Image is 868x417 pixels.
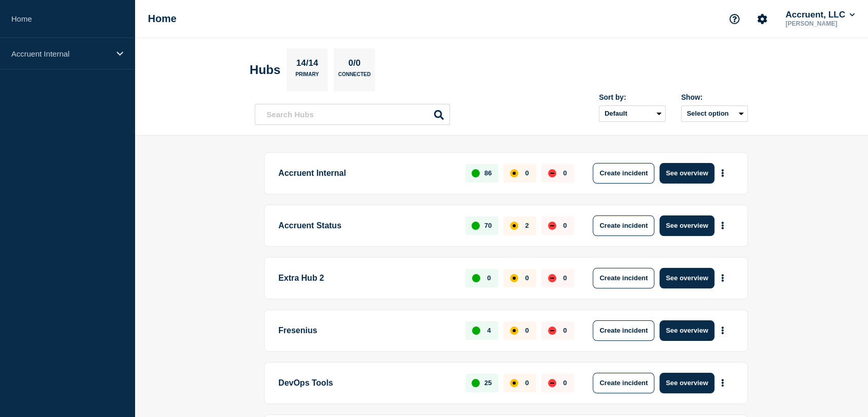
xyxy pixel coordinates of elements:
p: Extra Hub 2 [278,268,454,288]
div: down [548,169,556,177]
div: affected [510,274,518,282]
button: Support [724,8,745,30]
p: 0/0 [345,58,365,71]
p: [PERSON_NAME] [783,20,857,27]
p: Accruent Internal [278,163,454,184]
p: 70 [484,222,492,229]
p: Accruent Status [278,215,454,236]
p: 0 [563,222,567,229]
div: affected [510,222,518,230]
p: 2 [525,222,529,229]
p: 14/14 [292,58,322,71]
div: up [471,169,480,177]
button: Accruent, LLC [783,10,857,20]
div: up [472,327,480,335]
p: DevOps Tools [278,373,454,393]
div: Sort by: [599,93,666,101]
p: 0 [563,327,567,334]
p: 0 [563,169,567,177]
button: Create incident [593,268,654,288]
h2: Hubs [250,63,280,77]
div: affected [510,169,518,177]
div: Show: [681,93,748,101]
h1: Home [148,13,177,25]
p: 0 [525,379,529,387]
p: 4 [487,327,490,334]
div: down [548,222,556,230]
button: See overview [659,320,714,341]
p: 0 [563,379,567,387]
p: 0 [525,327,529,334]
p: Accruent Internal [11,49,110,58]
button: See overview [659,215,714,236]
div: up [472,274,480,282]
button: Account settings [751,8,773,30]
p: 86 [484,169,492,177]
button: See overview [659,268,714,288]
button: More actions [716,164,729,183]
p: Fresenius [278,320,454,341]
div: up [471,379,480,387]
p: Primary [295,71,319,82]
input: Search Hubs [255,104,450,125]
div: affected [510,379,518,387]
button: More actions [716,373,729,392]
button: See overview [659,373,714,393]
p: 25 [484,379,492,387]
button: See overview [659,163,714,184]
button: Create incident [593,163,654,184]
p: 0 [563,274,567,282]
button: Create incident [593,215,654,236]
button: Create incident [593,373,654,393]
button: More actions [716,216,729,235]
button: More actions [716,321,729,340]
p: Connected [338,71,370,82]
div: down [548,327,556,335]
select: Sort by [599,105,666,122]
button: More actions [716,268,729,287]
button: Select option [681,105,748,122]
div: down [548,379,556,387]
p: 0 [487,274,490,282]
div: up [471,222,480,230]
div: down [548,274,556,282]
p: 0 [525,169,529,177]
button: Create incident [593,320,654,341]
div: affected [510,327,518,335]
p: 0 [525,274,529,282]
